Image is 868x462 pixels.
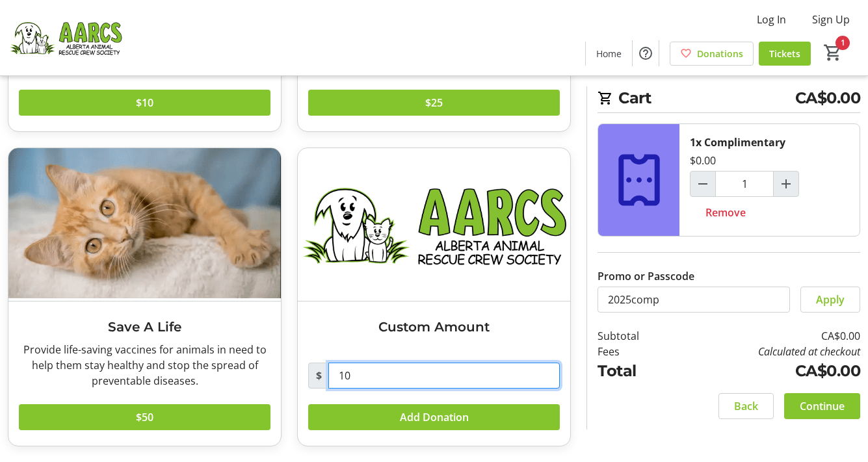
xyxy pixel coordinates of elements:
[598,287,790,313] input: Enter promo or passcode
[674,359,860,383] td: CA$0.00
[308,404,560,430] button: Add Donation
[136,95,153,110] span: $10
[690,135,785,150] div: 1x Complimentary
[598,344,674,359] td: Fees
[705,205,746,220] span: Remove
[19,342,270,389] div: Provide life-saving vaccines for animals in need to help them stay healthy and stop the spread of...
[598,359,674,383] td: Total
[308,90,560,116] button: $25
[19,90,270,116] button: $10
[769,47,800,60] span: Tickets
[800,398,845,414] span: Continue
[757,12,786,27] span: Log In
[670,42,754,66] a: Donations
[19,404,270,430] button: $50
[586,42,632,66] a: Home
[697,47,743,60] span: Donations
[774,172,798,196] button: Increment by one
[816,292,845,307] span: Apply
[690,199,761,225] button: Remove
[674,328,860,344] td: CA$0.00
[759,42,811,66] a: Tickets
[598,328,674,344] td: Subtotal
[715,171,774,197] input: Complimentary Quantity
[598,268,694,284] label: Promo or Passcode
[136,409,153,425] span: $50
[308,317,560,337] h3: Custom Amount
[690,172,715,196] button: Decrement by one
[690,153,716,168] div: $0.00
[425,95,443,110] span: $25
[596,47,622,60] span: Home
[8,5,124,70] img: Alberta Animal Rescue Crew Society's Logo
[812,12,850,27] span: Sign Up
[800,287,860,313] button: Apply
[734,398,758,414] span: Back
[795,86,861,110] span: CA$0.00
[298,148,570,302] img: Custom Amount
[821,41,845,64] button: Cart
[308,363,329,389] span: $
[400,409,469,425] span: Add Donation
[328,363,560,389] input: Donation Amount
[19,317,270,337] h3: Save A Life
[802,9,860,30] button: Sign Up
[674,344,860,359] td: Calculated at checkout
[598,86,860,113] h2: Cart
[746,9,796,30] button: Log In
[633,40,659,66] button: Help
[784,393,860,419] button: Continue
[718,393,774,419] button: Back
[8,148,281,302] img: Save A Life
